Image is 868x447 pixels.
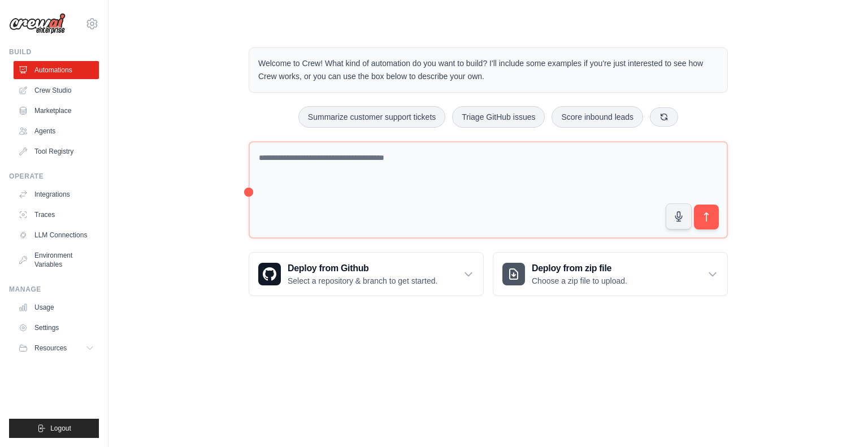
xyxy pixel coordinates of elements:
a: Tool Registry [14,142,99,160]
span: Resources [34,344,67,353]
div: Build [9,47,99,57]
a: Traces [14,206,99,224]
a: Crew Studio [14,81,99,99]
a: Agents [14,122,99,140]
a: Automations [14,61,99,79]
h3: Deploy from zip file [532,262,627,275]
button: Score inbound leads [552,106,643,128]
button: Summarize customer support tickets [298,106,445,128]
a: Integrations [14,185,99,203]
a: Usage [14,298,99,316]
h3: Deploy from Github [288,262,437,275]
button: Resources [14,339,99,357]
p: Welcome to Crew! What kind of automation do you want to build? I'll include some examples if you'... [258,57,718,83]
div: Manage [9,285,99,294]
span: Logout [50,424,71,433]
p: Choose a zip file to upload. [532,275,627,287]
button: Logout [9,419,99,438]
a: LLM Connections [14,226,99,244]
a: Environment Variables [14,246,99,274]
a: Settings [14,319,99,337]
button: Triage GitHub issues [452,106,545,128]
p: Select a repository & branch to get started. [288,275,437,287]
img: Logo [9,13,66,34]
a: Marketplace [14,102,99,120]
div: Operate [9,172,99,181]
